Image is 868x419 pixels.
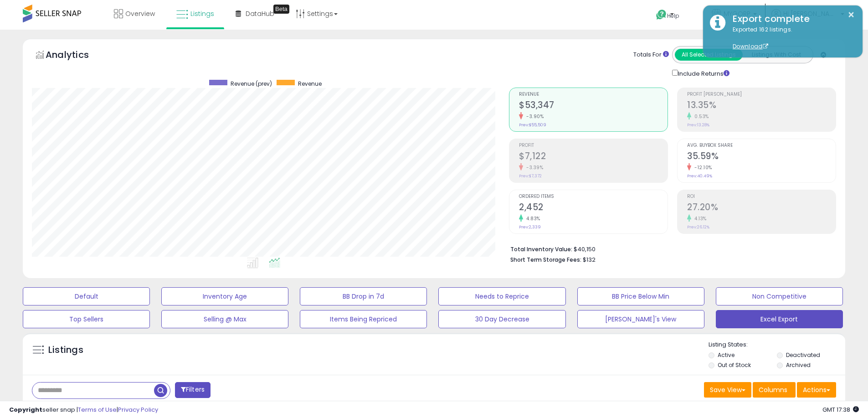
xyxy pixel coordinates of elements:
small: Prev: $55,509 [519,122,546,128]
h2: 13.35% [687,100,836,112]
small: -12.10% [691,164,712,171]
button: Default [23,287,150,305]
small: Prev: 2,339 [519,224,541,230]
a: Privacy Policy [118,405,158,414]
span: Listings [190,9,214,18]
button: All Selected Listings [675,49,743,61]
span: 2025-10-9 17:38 GMT [822,405,859,414]
button: BB Drop in 7d [300,287,427,305]
span: Profit [PERSON_NAME] [687,92,836,97]
h2: 2,452 [519,202,668,214]
div: seller snap | | [9,406,158,414]
h2: 35.59% [687,151,836,163]
button: × [847,9,855,21]
small: Prev: 13.28% [687,122,709,128]
li: $40,150 [510,243,829,254]
div: Export complete [726,12,856,26]
span: Ordered Items [519,194,668,199]
b: Short Term Storage Fees: [510,256,581,264]
small: 4.83% [523,215,540,222]
small: Prev: 40.49% [687,173,712,179]
button: Save View [704,382,751,398]
button: Non Competitive [716,287,843,305]
button: Selling @ Max [161,310,288,328]
small: 0.53% [691,113,709,120]
small: Prev: 26.12% [687,224,709,230]
span: Overview [125,9,155,18]
span: Revenue [519,92,668,97]
a: Download [733,42,768,50]
h5: Listings [48,344,83,357]
button: Needs to Reprice [438,287,565,305]
button: Excel Export [716,310,843,328]
span: Help [667,12,679,20]
b: Total Inventory Value: [510,245,572,253]
button: [PERSON_NAME]'s View [577,310,704,328]
i: Get Help [656,9,667,21]
span: Profit [519,143,668,148]
span: Revenue [298,80,322,88]
span: $132 [583,255,596,264]
button: 30 Day Decrease [438,310,565,328]
p: Listing States: [709,341,845,349]
h2: $53,347 [519,100,668,112]
h5: Analytics [46,48,107,63]
h2: $7,122 [519,151,668,163]
small: Prev: $7,372 [519,173,542,179]
button: Inventory Age [161,287,288,305]
button: Filters [175,382,211,398]
div: Totals For [633,51,669,59]
button: BB Price Below Min [577,287,704,305]
small: -3.90% [523,113,544,120]
div: Include Returns [665,68,740,78]
span: DataHub [246,9,274,18]
span: Revenue (prev) [231,80,272,88]
div: Tooltip anchor [273,5,289,14]
label: Out of Stock [718,361,751,369]
small: 4.13% [691,215,707,222]
span: ROI [687,194,836,199]
a: Help [649,2,697,30]
label: Active [718,351,734,359]
strong: Copyright [9,405,42,414]
small: -3.39% [523,164,543,171]
button: Actions [797,382,836,398]
label: Deactivated [786,351,820,359]
label: Archived [786,361,811,369]
div: Exported 162 listings. [726,26,856,51]
span: Avg. Buybox Share [687,143,836,148]
a: Terms of Use [78,405,117,414]
span: Columns [759,385,787,394]
button: Top Sellers [23,310,150,328]
h2: 27.20% [687,202,836,214]
button: Items Being Repriced [300,310,427,328]
button: Columns [753,382,796,398]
